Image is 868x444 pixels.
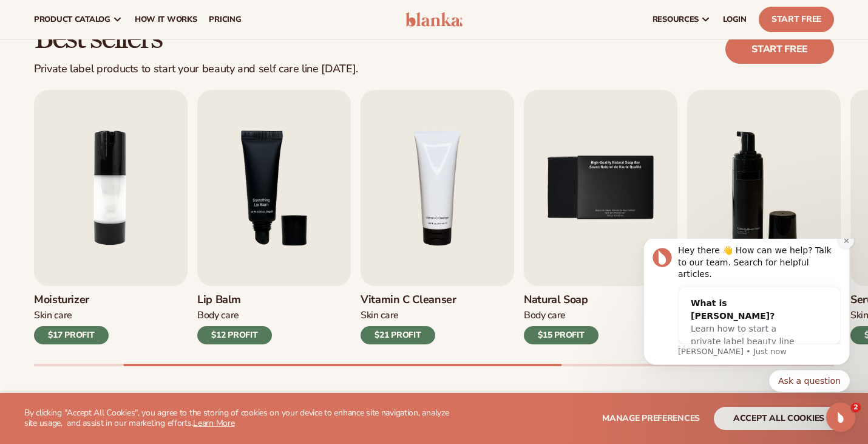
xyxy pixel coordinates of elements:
[34,63,358,76] div: Private label products to start your beauty and self care line [DATE].
[34,309,109,322] div: Skin Care
[826,403,855,432] iframe: Intercom live chat
[53,49,191,132] div: What is [PERSON_NAME]?Learn how to start a private label beauty line with [PERSON_NAME]
[687,90,841,344] a: 6 / 9
[18,131,225,153] div: Quick reply options
[361,326,435,344] div: $21 PROFIT
[197,326,272,344] div: $12 PROFIT
[209,15,241,24] span: pricing
[34,293,109,307] h3: Moisturizer
[524,90,677,344] a: 5 / 9
[53,6,215,42] div: Hey there 👋 How can we help? Talk to our team. Search for helpful articles.
[361,293,456,307] h3: Vitamin C Cleanser
[602,412,700,424] span: Manage preferences
[34,15,110,24] span: product catalog
[759,7,834,32] a: Start Free
[524,293,598,307] h3: Natural Soap
[714,407,844,430] button: accept all cookies
[53,6,215,106] div: Message content
[34,90,188,344] a: 2 / 9
[53,108,215,118] p: Message from Lee, sent Just now
[66,58,178,84] div: What is [PERSON_NAME]?
[725,35,834,64] a: Start free
[405,12,463,27] img: logo
[24,408,451,429] p: By clicking "Accept All Cookies", you agree to the storing of cookies on your device to enhance s...
[144,131,225,153] button: Quick reply: Ask a question
[524,326,598,344] div: $15 PROFIT
[135,15,197,24] span: How It Works
[66,85,169,120] span: Learn how to start a private label beauty line with [PERSON_NAME]
[602,407,700,430] button: Manage preferences
[197,90,351,344] a: 3 / 9
[524,309,598,322] div: Body Care
[625,239,868,399] iframe: Intercom notifications message
[197,293,272,307] h3: Lip Balm
[34,326,109,344] div: $17 PROFIT
[27,9,47,29] img: Profile image for Lee
[34,23,358,55] h2: Best sellers
[361,309,456,322] div: Skin Care
[197,309,272,322] div: Body Care
[361,90,514,344] a: 4 / 9
[851,403,861,412] span: 2
[653,15,699,24] span: resources
[723,15,747,24] span: LOGIN
[193,417,234,429] a: Learn More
